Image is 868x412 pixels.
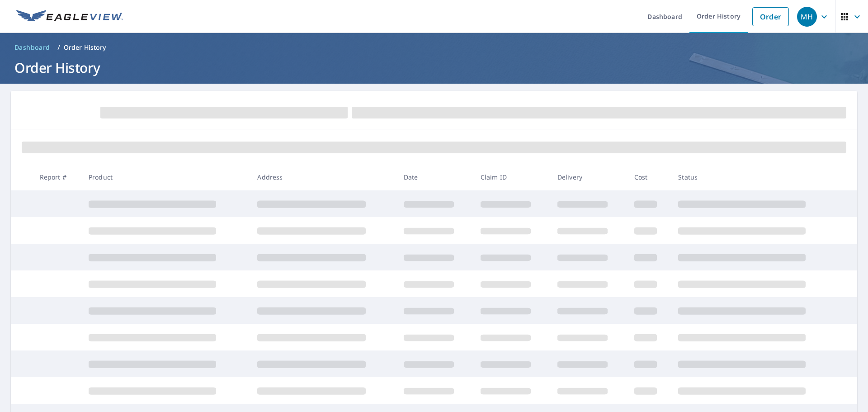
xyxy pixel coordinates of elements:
[64,43,106,52] p: Order History
[550,164,627,190] th: Delivery
[627,164,671,190] th: Cost
[16,10,123,24] img: EV Logo
[752,7,789,26] a: Order
[11,58,857,77] h1: Order History
[671,164,840,190] th: Status
[11,40,857,55] nav: breadcrumb
[473,164,550,190] th: Claim ID
[396,164,473,190] th: Date
[11,40,54,55] a: Dashboard
[33,164,81,190] th: Report #
[250,164,396,190] th: Address
[81,164,250,190] th: Product
[797,7,817,27] div: MH
[14,43,50,52] span: Dashboard
[57,42,60,53] li: /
